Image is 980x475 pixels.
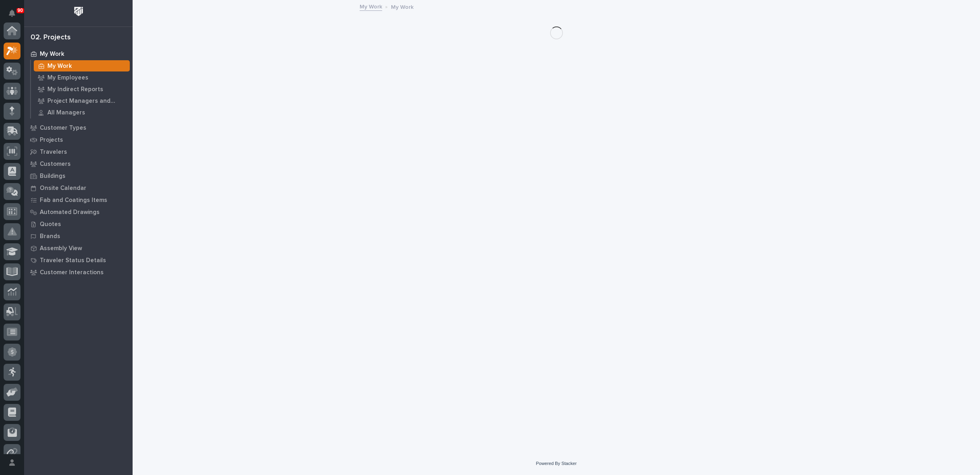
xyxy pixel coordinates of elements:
p: My Work [47,63,72,70]
a: My Work [360,2,382,11]
p: Customers [40,161,71,168]
p: Project Managers and Engineers [47,98,127,105]
p: Customer Interactions [40,269,104,276]
a: My Work [24,48,133,60]
p: Projects [40,137,63,144]
p: My Indirect Reports [47,86,103,93]
p: Traveler Status Details [40,257,106,264]
p: Travelers [40,149,67,156]
div: 02. Projects [31,33,71,42]
a: Powered By Stacker [536,461,577,466]
a: Buildings [24,170,133,182]
p: My Work [40,51,64,58]
a: My Work [31,60,133,71]
p: My Work [391,2,413,11]
a: My Indirect Reports [31,84,133,95]
button: Notifications [4,5,20,22]
p: Customer Types [40,124,86,132]
p: 90 [18,8,23,13]
p: Assembly View [40,245,82,252]
p: My Employees [47,74,88,82]
a: Customers [24,158,133,170]
a: Brands [24,230,133,242]
a: Travelers [24,146,133,158]
a: Quotes [24,218,133,230]
a: Customer Interactions [24,266,133,278]
a: My Employees [31,72,133,83]
p: Onsite Calendar [40,185,86,192]
a: Projects [24,134,133,146]
p: Quotes [40,221,61,228]
p: All Managers [47,109,85,116]
a: Assembly View [24,242,133,254]
a: Customer Types [24,122,133,134]
a: Onsite Calendar [24,182,133,194]
a: Automated Drawings [24,206,133,218]
a: Project Managers and Engineers [31,95,133,106]
a: Fab and Coatings Items [24,194,133,206]
p: Brands [40,233,60,240]
p: Buildings [40,173,65,180]
p: Fab and Coatings Items [40,197,107,204]
p: Automated Drawings [40,209,100,216]
a: Traveler Status Details [24,254,133,266]
a: All Managers [31,107,133,118]
img: Workspace Logo [71,4,86,19]
div: Notifications90 [10,10,20,22]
